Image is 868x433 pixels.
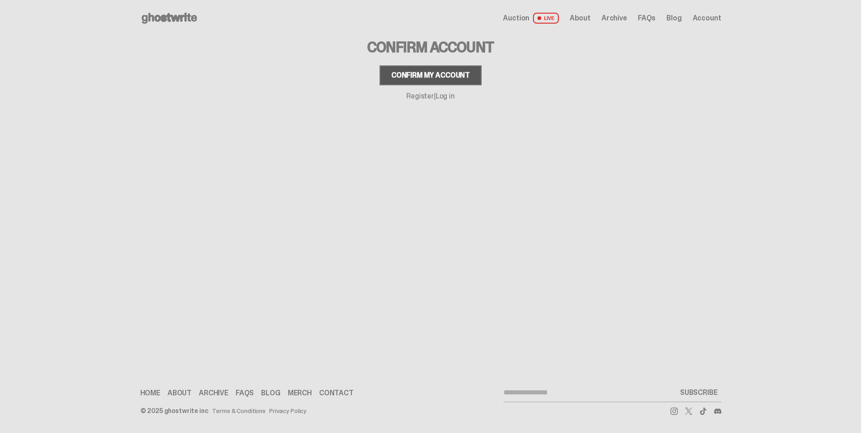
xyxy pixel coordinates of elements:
[319,389,354,397] a: Contact
[406,93,455,100] p: |
[391,72,470,79] div: Confirm my account
[269,408,306,414] a: Privacy Policy
[693,15,721,22] a: Account
[199,389,228,397] a: Archive
[602,15,627,22] a: Archive
[436,91,455,101] a: Log in
[380,65,482,85] button: Confirm my account
[168,389,192,397] a: About
[212,408,266,414] a: Terms & Conditions
[236,389,254,397] a: FAQs
[533,13,559,24] span: LIVE
[676,384,721,402] button: SUBSCRIBE
[406,91,434,101] a: Register
[367,40,494,54] h3: Confirm Account
[570,15,591,22] a: About
[666,15,681,22] a: Blog
[503,13,558,24] a: Auction LIVE
[288,389,312,397] a: Merch
[140,389,160,397] a: Home
[140,408,208,414] div: © 2025 ghostwrite inc
[261,389,280,397] a: Blog
[503,15,529,22] span: Auction
[638,15,656,22] a: FAQs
